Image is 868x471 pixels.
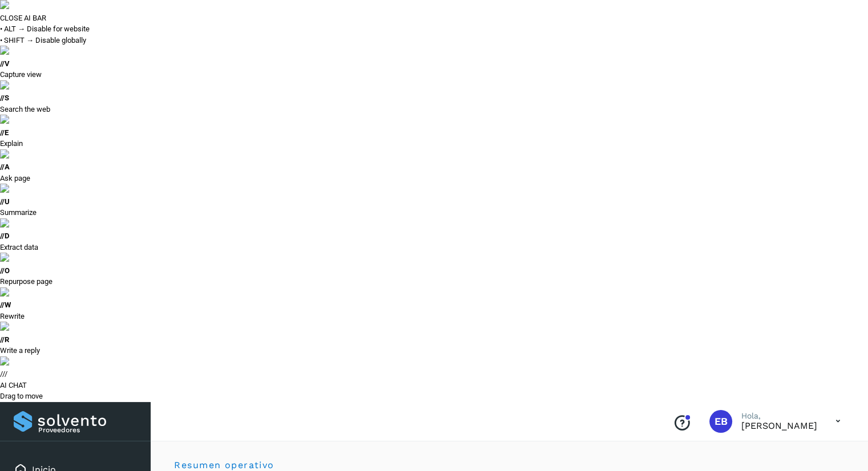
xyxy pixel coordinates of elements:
[741,411,817,421] p: Hola,
[173,459,274,470] span: Resumen operativo
[741,420,817,431] p: ERICK BOHORQUEZ MORENO
[38,426,137,434] p: Proveedores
